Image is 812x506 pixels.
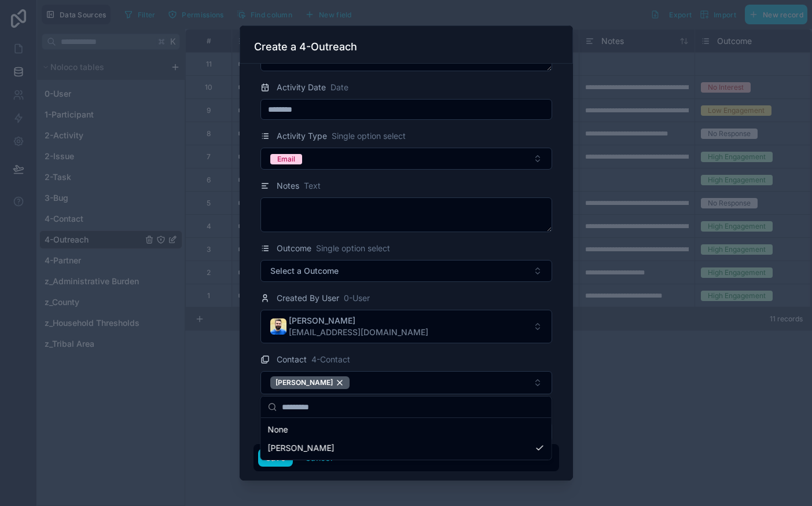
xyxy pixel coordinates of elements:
button: Unselect 47 [270,376,350,389]
span: Created By User [277,292,339,304]
span: 4-Contact [311,354,350,365]
span: [PERSON_NAME] [289,315,428,327]
button: Select Button [260,371,552,394]
button: Select Button [260,260,552,282]
span: Select a Outcome [270,265,339,277]
span: Text [304,180,321,192]
span: [EMAIL_ADDRESS][DOMAIN_NAME] [289,327,428,338]
h3: Create a 4-Outreach [254,40,357,54]
span: 0-User [344,292,370,304]
span: [PERSON_NAME] [268,442,335,454]
div: None [263,420,549,439]
span: Notes [277,180,299,192]
span: Activity Date [277,82,326,93]
span: [PERSON_NAME] [275,378,333,387]
span: Activity Type [277,130,327,142]
span: Single option select [316,243,390,254]
span: Outcome [277,243,311,254]
span: Single option select [332,130,406,142]
button: Save [258,449,293,467]
button: Select Button [260,148,552,170]
button: Select Button [260,310,552,343]
div: Email [277,154,295,164]
div: Suggestions [261,418,552,460]
span: Date [330,82,348,93]
span: Contact [277,354,307,365]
